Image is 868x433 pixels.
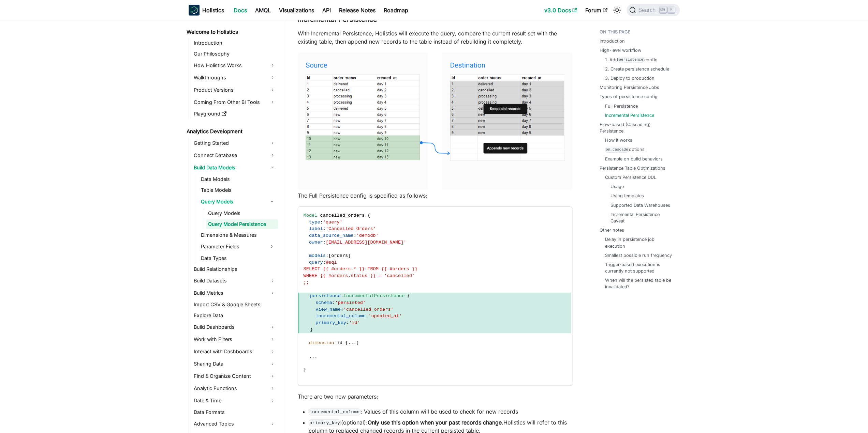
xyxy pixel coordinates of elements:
button: Search (Ctrl+K) [627,4,679,16]
a: Query Models [199,196,266,207]
a: Docs [230,5,251,16]
a: Forum [581,5,612,16]
a: Visualizations [275,5,318,16]
span: . [353,340,356,345]
span: : [341,307,343,312]
b: Holistics [202,6,224,14]
a: Supported Data Warehouses [610,202,670,208]
span: { [367,213,370,218]
li: : Values of this column will be used to check for new records [309,407,572,416]
span: IncrementalPersistence [343,293,404,298]
span: 'Cancelled Orders' [326,226,376,231]
span: } [356,340,359,345]
span: 'updated_at' [368,313,402,319]
span: incremental_column [315,313,366,319]
span: 'persisted' [335,300,366,305]
span: @sql [326,260,337,265]
a: Build Data Models [192,162,278,173]
span: 'id' [349,320,360,325]
span: models [309,253,326,258]
span: 'query' [323,220,342,225]
p: With Incremental Persistence, Holistics will execute the query, compare the current result set wi... [298,29,572,46]
span: : [346,320,349,325]
a: Parameter Fields [199,241,266,252]
a: HolisticsHolistics [189,5,224,16]
a: on_cascadeoptions [605,146,645,153]
a: Full Persistence [605,103,638,109]
span: id [337,340,342,345]
button: Expand sidebar category 'Parameter Fields' [266,241,278,252]
span: type [309,220,320,225]
a: Using templates [610,192,644,199]
a: Import CSV & Google Sheets [192,300,278,309]
a: How Holistics Works [192,60,278,71]
a: Release Notes [335,5,380,16]
a: Work with Filters [192,334,278,345]
a: Interact with Dashboards [192,346,278,357]
a: Our Philosophy [192,49,278,59]
img: Holistics [189,5,200,16]
span: Search [636,7,660,13]
a: Playground [192,109,278,119]
span: : [341,293,343,298]
a: v3.0 Docs [540,5,581,16]
a: Data Models [199,174,278,184]
kbd: K [668,7,675,13]
span: SELECT {{ #orders.* }} FROM {{ #orders }} [304,266,417,272]
a: Incremental Persistence [605,112,654,119]
a: Persistence Table Optimizations [600,165,665,171]
span: : [323,240,326,245]
span: cancelled_orders [320,213,365,218]
p: The Full Persistence config is specified as follows: [298,191,572,200]
strong: Only use this option when your past records change. [367,419,503,426]
span: . [348,340,351,345]
span: data_source_name [309,233,354,238]
a: Sharing Data [192,358,278,369]
a: 1. Addpersistenceconfig [605,57,658,63]
a: Advanced Topics [192,418,278,429]
span: ;; [304,280,309,285]
span: . [351,340,353,345]
a: Data Types [199,253,278,263]
a: Dimensions & Measures [199,230,278,240]
a: Incremental Persistence Caveat [610,211,670,224]
span: [EMAIL_ADDRESS][DOMAIN_NAME]' [326,240,407,245]
a: Table Models [199,185,278,195]
a: 2. Create persistence schedule [605,66,669,72]
code: incremental_column [309,408,361,415]
a: Monitoring Persistence Jobs [600,84,659,91]
span: dimension [309,340,334,345]
p: There are two new parameters: [298,392,572,401]
span: orders [331,253,348,258]
a: Query Models [206,208,278,218]
a: Roadmap [380,5,412,16]
a: When will the persisted table be invalidated? [605,277,673,290]
span: 'cancelled_orders' [343,307,394,312]
a: How it works [605,137,632,143]
a: Usage [610,183,624,190]
code: primary_key [309,419,341,426]
a: Connect Database [192,150,278,161]
span: view_name [315,307,340,312]
a: 3. Deploy to production [605,75,654,81]
a: Trigger-based execution is currently not supported [605,261,673,274]
a: Introduction [192,38,278,48]
span: : [326,253,328,258]
span: schema [315,300,332,305]
a: Types of persistence config [600,93,658,100]
a: Query Model Persistence [206,219,278,229]
a: High-level workflow [600,47,641,53]
a: Product Versions [192,84,278,95]
a: Smallest possible run frequency [605,252,672,259]
span: WHERE {{ #orders.status }} = 'cancelled' [304,273,415,278]
span: : [323,226,326,231]
span: : [332,300,335,305]
a: Custom Persistence DDL [605,174,656,181]
a: Walkthroughs [192,72,278,83]
span: } [304,367,306,372]
a: Data Formats [192,407,278,417]
a: Other notes [600,227,624,233]
span: . [312,354,314,359]
span: label [309,226,323,231]
span: ] [348,253,351,258]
